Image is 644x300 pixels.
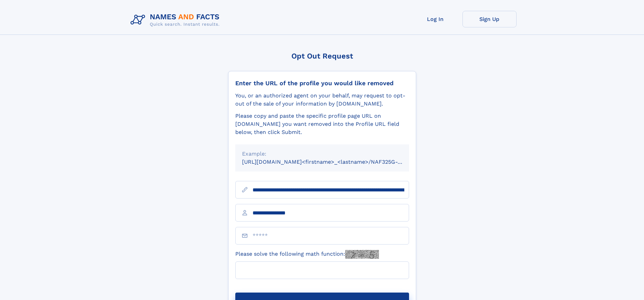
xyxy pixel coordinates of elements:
label: Please solve the following math function: [235,250,379,259]
a: Log In [408,11,462,27]
img: Logo Names and Facts [128,11,225,29]
div: Please copy and paste the specific profile page URL on [DOMAIN_NAME] you want removed into the Pr... [235,112,409,136]
div: You, or an authorized agent on your behalf, may request to opt-out of the sale of your informatio... [235,92,409,108]
small: [URL][DOMAIN_NAME]<firstname>_<lastname>/NAF325G-xxxxxxxx [242,159,422,165]
a: Sign Up [462,11,517,27]
div: Opt Out Request [228,52,416,60]
div: Enter the URL of the profile you would like removed [235,79,409,87]
div: Example: [242,150,402,158]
